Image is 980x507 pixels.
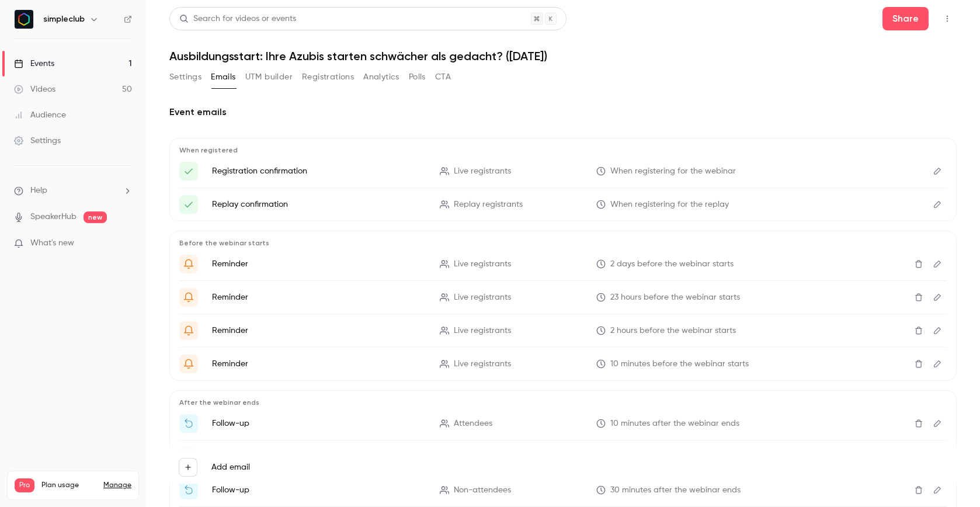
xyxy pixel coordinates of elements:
li: Hier ist dein Zugangslink zum Webinar "{{ event_name }}"! [179,162,947,180]
span: Live registrants [454,358,511,370]
button: Edit [928,414,947,433]
button: Edit [928,195,947,214]
p: Replay confirmation [212,199,426,210]
p: Reminder [212,325,426,336]
span: Live registrants [454,291,511,304]
button: Emails [211,68,235,86]
span: Help [30,185,47,197]
span: Pro [15,478,34,492]
button: Delete [909,355,928,373]
p: Registration confirmation [212,165,426,177]
span: 2 hours before the webinar starts [610,325,736,337]
iframe: Noticeable Trigger [118,238,132,249]
div: Events [14,58,54,70]
span: When registering for the replay [610,199,729,211]
span: 23 hours before the webinar starts [610,291,740,304]
span: Replay registrants [454,199,523,211]
div: Videos [14,84,55,95]
button: Delete [909,321,928,340]
a: Manage [103,481,131,490]
p: Reminder [212,291,426,303]
h2: Event emails [169,105,957,119]
li: Los geht’s: Dein Live-Webinar mit simpleclub beginnt gleich! [179,355,947,373]
a: SpeakerHub [30,211,77,223]
img: simpleclub [15,10,33,29]
button: UTM builder [245,68,293,86]
button: Edit [928,321,947,340]
span: 30 minutes after the webinar ends [610,484,741,496]
p: After the webinar ends [179,398,947,407]
h6: simpleclub [43,13,85,25]
li: Hier ist dein Zugangslink zum Webinar "{{ event_name }}"! [179,195,947,214]
li: help-dropdown-opener [14,185,132,197]
p: Follow-up [212,418,426,429]
li: Nicht vergessen – in 2 Tagen ist dein Webinar mit simpleclub '{{ event_name }}'. [179,255,947,273]
button: Polls [409,68,426,86]
span: Plan usage [41,481,96,490]
p: Reminder [212,258,426,270]
span: When registering for the webinar [610,165,736,178]
button: Delete [909,288,928,307]
li: "{{ event_name }}" startet in Kürze – sichere dir jetzt deinen Platz live. [179,321,947,340]
li: Vielen Dank für deine Teilnahme an "{{ event_name }}". [179,414,947,433]
span: Live registrants [454,165,511,178]
span: Live registrants [454,258,511,270]
h1: Ausbildungsstart: Ihre Azubis starten schwächer als gedacht? ([DATE]) [169,49,957,63]
button: Analytics [363,68,399,86]
span: What's new [30,237,74,249]
div: Settings [14,135,61,147]
span: 10 minutes after the webinar ends [610,418,739,430]
li: Verpasst oder vorzeitig raus? Hier ist das Replay [179,481,947,499]
span: Live registrants [454,325,511,337]
button: Edit [928,355,947,373]
button: Delete [909,255,928,273]
label: Add email [211,461,250,473]
span: 10 minutes before the webinar starts [610,358,749,370]
span: Non-attendees [454,484,511,496]
p: When registered [179,145,947,155]
button: Share [882,7,929,30]
button: Registrations [302,68,354,86]
p: Before the webinar starts [179,238,947,248]
button: Edit [928,481,947,499]
p: Reminder [212,358,426,370]
button: Edit [928,288,947,307]
p: Follow-up [212,484,426,496]
button: Edit [928,162,947,180]
div: Search for videos or events [179,13,296,25]
button: Delete [909,481,928,499]
button: Delete [909,414,928,433]
button: Settings [169,68,201,86]
li: Erinnerung: Morgen bist du beim Webinar mit simpleclub dabei. [179,288,947,307]
button: Edit [928,255,947,273]
div: Audience [14,109,66,121]
button: CTA [435,68,451,86]
span: new [84,211,107,223]
span: 2 days before the webinar starts [610,258,734,270]
span: Attendees [454,418,492,430]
